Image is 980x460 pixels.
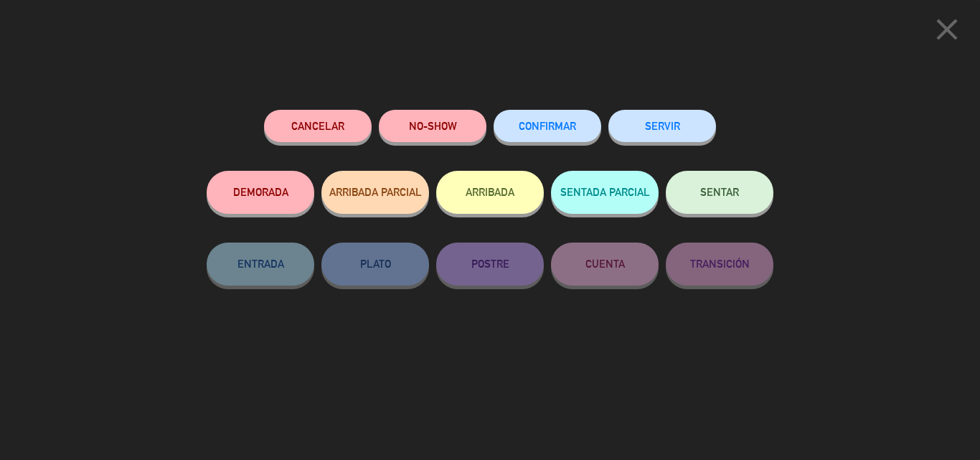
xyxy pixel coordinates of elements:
[207,171,314,214] button: DEMORADA
[929,11,965,47] i: close
[264,110,372,142] button: Cancelar
[207,243,314,286] button: ENTRADA
[700,186,739,198] span: SENTAR
[925,11,969,53] button: close
[551,171,659,214] button: SENTADA PARCIAL
[519,120,576,132] span: CONFIRMAR
[321,243,429,286] button: PLATO
[329,186,422,198] span: ARRIBADA PARCIAL
[436,171,544,214] button: ARRIBADA
[436,243,544,286] button: POSTRE
[666,171,773,214] button: SENTAR
[379,110,486,142] button: NO-SHOW
[608,110,716,142] button: SERVIR
[494,110,601,142] button: CONFIRMAR
[666,243,773,286] button: TRANSICIÓN
[551,243,659,286] button: CUENTA
[321,171,429,214] button: ARRIBADA PARCIAL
